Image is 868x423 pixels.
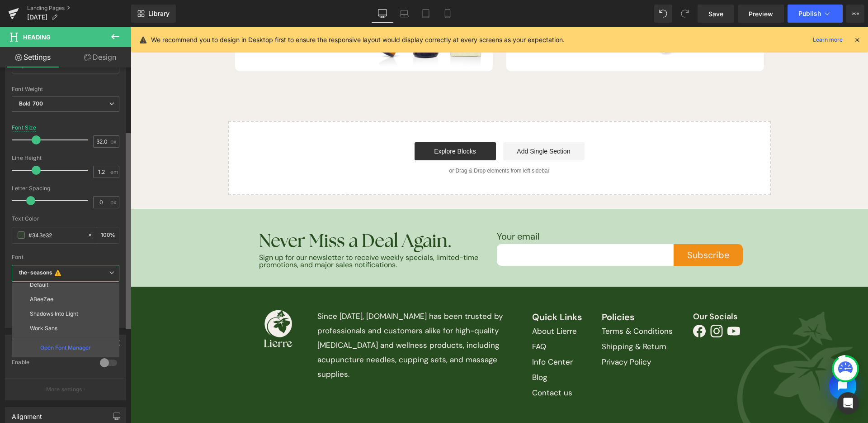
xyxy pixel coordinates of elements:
[415,5,437,23] a: Tablet
[846,5,864,23] button: More
[12,216,119,222] div: Text Color
[12,185,119,192] div: Letter Spacing
[708,9,723,19] span: Save
[654,5,672,23] button: Undo
[19,269,53,278] i: the-seasons
[27,14,47,21] span: [DATE]
[749,9,773,19] span: Preview
[148,10,170,18] span: Library
[110,139,118,144] span: px
[12,125,37,131] div: Font Size
[40,344,91,352] p: Open Font Manager
[809,34,846,45] a: Learn more
[97,227,119,243] div: %
[12,86,119,92] div: Font Weight
[687,332,737,396] iframe: Tidio Chat
[19,100,43,107] b: Bold 700
[30,282,48,288] p: Default
[798,10,821,17] span: Publish
[372,5,393,23] a: Desktop
[28,230,83,240] input: Color
[27,5,131,12] a: Landing Pages
[437,5,458,23] a: Mobile
[12,359,91,368] div: Enable
[110,169,118,175] span: em
[23,34,51,41] span: Heading
[46,385,82,394] p: More settings
[788,5,843,23] button: Publish
[30,325,57,332] p: Work Sans
[5,379,126,400] button: More settings
[110,199,118,205] span: px
[30,311,78,317] p: Shadows Into Light
[12,254,119,260] div: Font
[67,47,133,67] a: Design
[30,296,53,303] p: ABeeZee
[676,5,694,23] button: Redo
[837,392,859,414] div: Open Intercom Messenger
[12,155,119,161] div: Line Height
[12,408,42,420] div: Alignment
[393,5,415,23] a: Laptop
[151,35,565,45] p: We recommend you to design in Desktop first to ensure the responsive layout would display correct...
[131,5,176,23] a: New Library
[738,5,784,23] a: Preview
